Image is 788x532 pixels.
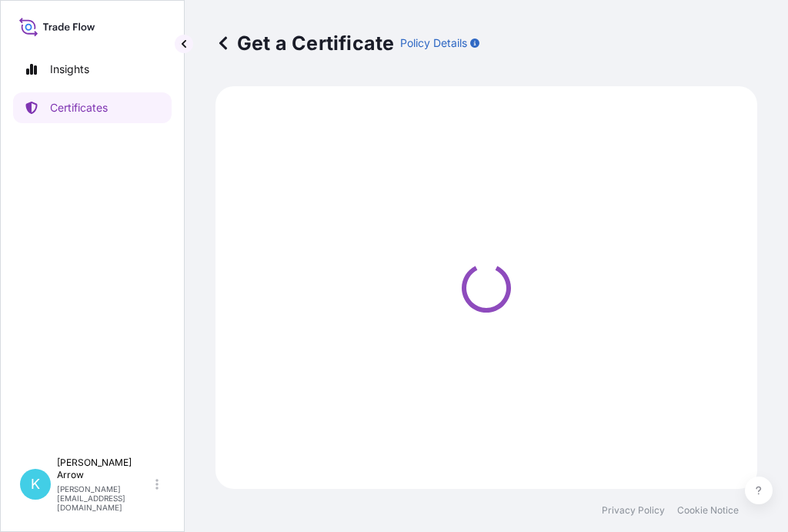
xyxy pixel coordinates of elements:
a: Cookie Notice [677,504,739,517]
p: Insights [50,62,89,77]
p: Policy Details [400,35,467,51]
p: [PERSON_NAME] Arrow [57,457,152,481]
p: Certificates [50,100,108,115]
a: Certificates [13,92,172,123]
div: Loading [225,95,748,480]
a: Insights [13,54,172,85]
p: [PERSON_NAME][EMAIL_ADDRESS][DOMAIN_NAME] [57,484,152,512]
span: K [31,477,40,492]
p: Get a Certificate [215,31,394,55]
a: Privacy Policy [602,504,665,517]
